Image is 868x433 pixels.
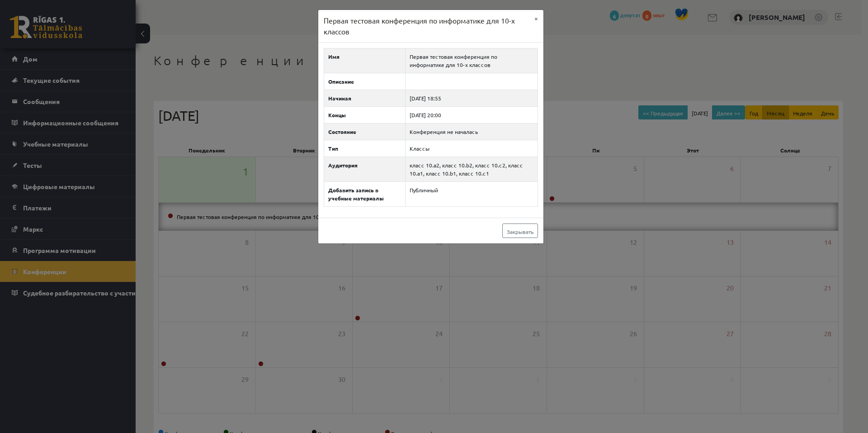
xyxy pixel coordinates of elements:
font: Аудитория [328,162,358,169]
font: Первая тестовая конференция по информатике для 10-х классов [410,53,497,68]
font: Тип [328,145,338,152]
font: класс 10.a2, класс 10.b2, класс 10.c2, класс 10.a1, класс 10.b1, класс 10.c1 [410,162,523,177]
font: Закрывать [507,228,533,235]
a: Закрывать [502,224,538,238]
font: × [534,14,538,22]
font: Конференция не началась [410,128,478,135]
font: Концы [328,111,346,119]
font: Описание [328,78,354,85]
font: Публичный [410,186,438,194]
font: Начиная [328,95,351,102]
font: Классы [410,145,429,152]
font: [DATE] 18:55 [410,95,441,102]
font: [DATE] 20:00 [410,111,441,119]
font: Первая тестовая конференция по информатике для 10-х классов [324,16,515,36]
font: Имя [328,53,340,60]
font: Состояние [328,128,356,135]
font: Добавить запись в учебные материалы [328,186,384,202]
